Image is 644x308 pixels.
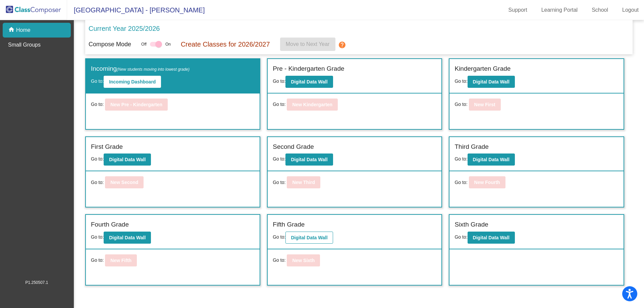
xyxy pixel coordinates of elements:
p: Home [16,26,31,34]
mat-icon: home [8,26,16,34]
b: New Fifth [110,258,131,263]
b: Digital Data Wall [473,79,509,84]
b: Digital Data Wall [473,235,509,240]
button: Digital Data Wall [285,76,333,88]
button: New Kindergarten [287,99,338,111]
p: Current Year 2025/2026 [89,23,160,34]
b: New Kindergarten [292,102,332,107]
button: New Third [287,176,320,188]
label: Incoming [91,64,190,74]
b: New Second [110,180,138,185]
label: Sixth Grade [454,220,488,230]
span: Go to: [91,78,104,84]
b: Digital Data Wall [109,235,146,240]
label: Kindergarten Grade [454,64,511,74]
label: Pre - Kindergarten Grade [273,64,344,74]
span: Go to: [91,257,104,264]
button: Incoming Dashboard [104,76,161,88]
a: Learning Portal [536,5,583,15]
button: New Fourth [469,176,505,188]
span: Go to: [273,101,285,108]
a: Support [503,5,533,15]
button: Digital Data Wall [104,153,151,166]
span: Off [141,41,147,47]
span: Go to: [273,257,285,264]
a: School [586,5,613,15]
span: Go to: [91,101,104,108]
span: Go to: [454,101,467,108]
span: Go to: [454,78,467,84]
span: Move to Next Year [286,41,330,47]
p: Small Groups [8,41,41,49]
button: Digital Data Wall [285,153,333,166]
b: Digital Data Wall [109,157,146,162]
span: Go to: [454,234,467,240]
span: Go to: [273,234,285,240]
button: New First [469,99,501,111]
span: Go to: [273,179,285,186]
b: New Third [292,180,315,185]
span: Go to: [91,234,104,240]
span: Go to: [454,179,467,186]
label: Second Grade [273,142,314,152]
button: Digital Data Wall [104,232,151,244]
mat-icon: help [338,41,346,49]
span: (New students moving into lowest grade) [117,67,190,72]
span: Go to: [91,156,104,162]
button: Digital Data Wall [285,232,333,244]
label: Fourth Grade [91,220,129,230]
button: New Sixth [287,254,320,266]
b: New Sixth [292,258,315,263]
label: Third Grade [454,142,488,152]
button: Digital Data Wall [468,232,515,244]
b: New Fourth [474,180,500,185]
button: New Second [105,176,144,188]
label: First Grade [91,142,123,152]
button: Digital Data Wall [468,76,515,88]
b: Digital Data Wall [473,157,509,162]
b: Incoming Dashboard [109,79,156,84]
span: Go to: [91,179,104,186]
span: [GEOGRAPHIC_DATA] - [PERSON_NAME] [67,5,205,15]
span: Go to: [273,156,285,162]
span: On [165,41,171,47]
b: Digital Data Wall [291,79,327,84]
b: Digital Data Wall [291,235,327,240]
button: New Pre - Kindergarten [105,99,168,111]
span: Go to: [273,78,285,84]
b: New First [474,102,495,107]
button: New Fifth [105,254,137,266]
b: New Pre - Kindergarten [110,102,162,107]
p: Compose Mode [89,40,131,49]
button: Move to Next Year [280,38,335,51]
b: Digital Data Wall [291,157,327,162]
span: Go to: [454,156,467,162]
label: Fifth Grade [273,220,305,230]
a: Logout [617,5,644,15]
button: Digital Data Wall [468,153,515,166]
p: Create Classes for 2026/2027 [181,39,270,49]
